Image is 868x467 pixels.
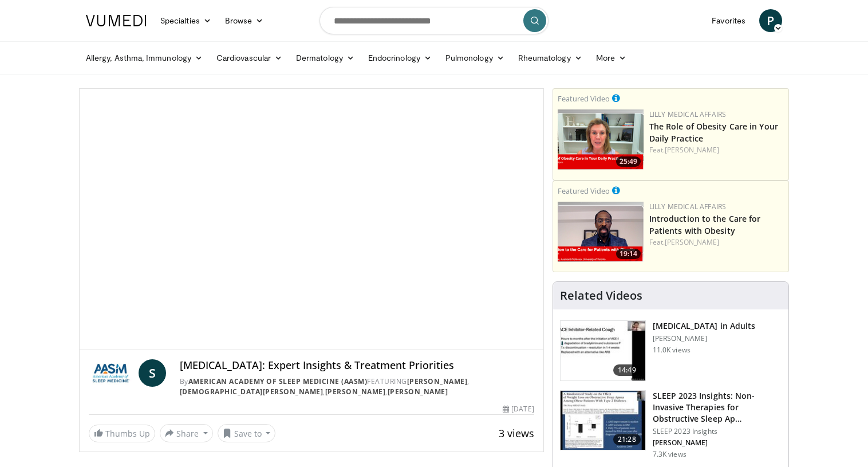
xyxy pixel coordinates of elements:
h3: SLEEP 2023 Insights: Non-Invasive Therapies for Obstructive Sleep Ap… [653,390,782,425]
a: [PERSON_NAME] [665,145,719,155]
span: 25:49 [616,156,641,167]
p: [PERSON_NAME] [653,334,755,343]
div: By FEATURING , , , [180,376,534,397]
a: Lilly Medical Affairs [649,202,727,211]
a: Endocrinology [361,46,439,69]
a: Cardiovascular [210,46,289,69]
span: 3 views [499,426,534,440]
img: American Academy of Sleep Medicine (AASM) [89,359,134,387]
small: Featured Video [558,186,610,196]
video-js: Video Player [80,89,543,350]
img: 11950cd4-d248-4755-8b98-ec337be04c84.150x105_q85_crop-smart_upscale.jpg [561,321,645,380]
a: Favorites [705,9,752,32]
a: [DEMOGRAPHIC_DATA][PERSON_NAME] [180,387,323,397]
a: 14:49 [MEDICAL_DATA] in Adults [PERSON_NAME] 11.0K views [560,320,782,381]
a: Allergy, Asthma, Immunology [79,46,210,69]
span: 14:49 [613,364,641,376]
button: Share [160,424,213,442]
h3: [MEDICAL_DATA] in Adults [653,320,755,332]
a: Lilly Medical Affairs [649,109,727,119]
a: [PERSON_NAME] [407,376,468,386]
a: 19:14 [558,202,644,262]
span: 19:14 [616,249,641,259]
p: 7.3K views [653,450,686,459]
button: Save to [218,424,276,442]
p: SLEEP 2023 Insights [653,427,782,436]
a: [PERSON_NAME] [325,387,386,397]
a: 21:28 SLEEP 2023 Insights: Non-Invasive Therapies for Obstructive Sleep Ap… SLEEP 2023 Insights [... [560,390,782,459]
a: [PERSON_NAME] [665,237,719,247]
a: Dermatology [289,46,361,69]
a: Browse [218,9,271,32]
a: Specialties [153,9,218,32]
img: e1208b6b-349f-4914-9dd7-f97803bdbf1d.png.150x105_q85_crop-smart_upscale.png [558,109,644,170]
a: American Academy of Sleep Medicine (AASM) [188,376,368,386]
div: Feat. [649,237,784,248]
span: 21:28 [613,434,641,445]
h4: [MEDICAL_DATA]: Expert Insights & Treatment Priorities [180,359,534,372]
div: Feat. [649,145,784,155]
a: Pulmonology [439,46,511,69]
img: VuMedi Logo [86,15,147,26]
img: acc2e291-ced4-4dd5-b17b-d06994da28f3.png.150x105_q85_crop-smart_upscale.png [558,202,644,262]
img: e0da9332-76d3-4490-9302-7b0be96a7cdb.150x105_q85_crop-smart_upscale.jpg [561,391,645,450]
div: [DATE] [503,404,534,414]
input: Search topics, interventions [319,7,549,34]
a: More [589,46,633,69]
a: Rheumatology [511,46,589,69]
h4: Related Videos [560,289,642,303]
p: 11.0K views [653,346,691,355]
a: S [139,359,166,387]
a: The Role of Obesity Care in Your Daily Practice [649,121,778,144]
a: P [759,9,782,32]
a: Thumbs Up [89,425,155,442]
a: Introduction to the Care for Patients with Obesity [649,213,761,236]
a: 25:49 [558,109,644,170]
p: [PERSON_NAME] [653,438,782,448]
a: [PERSON_NAME] [388,387,448,397]
small: Featured Video [558,93,610,104]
